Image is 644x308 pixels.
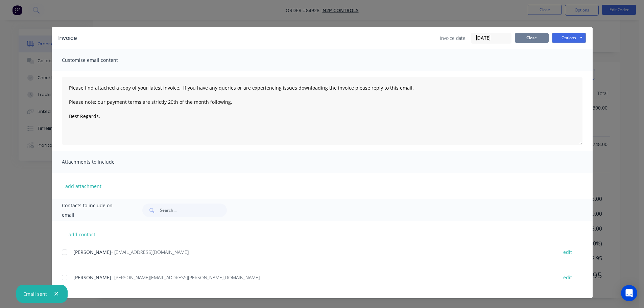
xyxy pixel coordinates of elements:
textarea: Please find attached a copy of your latest invoice. If you have any queries or are experiencing i... [62,77,582,145]
span: [PERSON_NAME] [73,274,111,281]
input: Search... [160,204,227,217]
div: Invoice [58,34,77,42]
div: Email sent [23,290,47,298]
button: edit [559,273,576,282]
span: - [EMAIL_ADDRESS][DOMAIN_NAME] [111,249,189,255]
div: Open Intercom Messenger [621,285,637,301]
button: Close [515,33,549,43]
span: Attachments to include [62,157,136,167]
button: edit [559,247,576,257]
span: Contacts to include on email [62,201,126,220]
span: Customise email content [62,55,136,65]
span: Invoice date [440,34,466,42]
button: add contact [62,229,102,239]
span: - [PERSON_NAME][EMAIL_ADDRESS][PERSON_NAME][DOMAIN_NAME] [111,274,260,281]
button: add attachment [62,181,105,191]
button: Options [552,33,586,43]
span: [PERSON_NAME] [73,249,111,255]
